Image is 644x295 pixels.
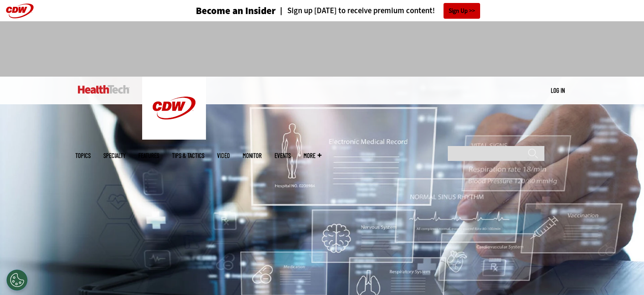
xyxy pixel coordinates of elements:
[303,152,321,159] span: More
[142,133,206,142] a: CDW
[164,6,276,16] a: Become an Insider
[138,152,159,159] a: Features
[275,152,291,159] a: Events
[444,3,480,19] a: Sign Up
[103,152,126,159] span: Specialty
[6,269,28,291] div: Cookies Settings
[217,152,230,159] a: Video
[172,152,204,159] a: Tips & Tactics
[142,77,206,140] img: Home
[243,152,262,159] a: MonITor
[276,7,435,15] a: Sign up [DATE] to receive premium content!
[167,30,477,68] iframe: advertisement
[78,85,129,94] img: Home
[75,152,91,159] span: Topics
[551,86,565,94] a: Log in
[6,269,28,291] button: Open Preferences
[196,6,276,16] h3: Become an Insider
[551,86,565,95] div: User menu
